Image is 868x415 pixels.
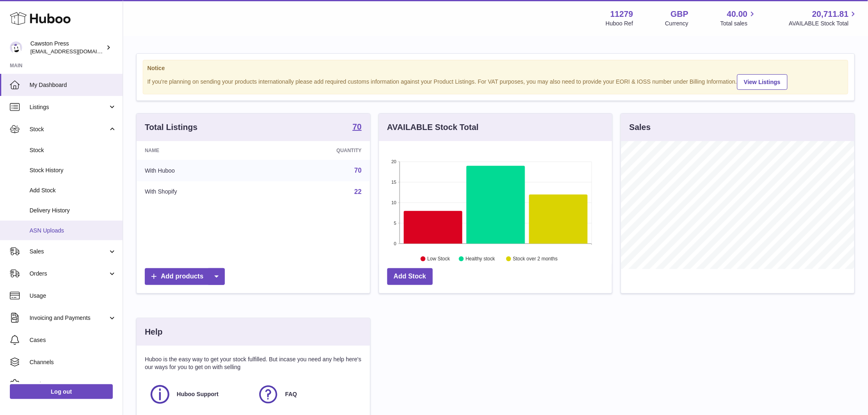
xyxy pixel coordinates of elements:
span: Total sales [720,20,757,27]
text: Healthy stock [466,256,496,262]
strong: 70 [352,123,361,131]
a: View Listings [737,74,788,90]
span: Delivery History [30,207,116,214]
a: 70 [352,123,361,132]
span: [EMAIL_ADDRESS][DOMAIN_NAME] [30,48,121,55]
span: Stock [30,125,108,133]
span: Add Stock [30,187,116,194]
a: Add Stock [387,268,433,285]
span: Usage [30,292,116,300]
span: 20,711.81 [812,9,849,20]
a: 40.00 Total sales [720,9,757,27]
h3: Sales [629,122,651,133]
span: Orders [30,270,108,278]
span: Huboo Support [177,390,219,398]
th: Quantity [263,141,370,160]
img: internalAdmin-11279@internal.huboo.com [10,41,22,54]
strong: GBP [671,9,688,20]
a: Add products [145,268,225,285]
a: 20,711.81 AVAILABLE Stock Total [789,9,858,27]
strong: 11279 [610,9,633,20]
span: AVAILABLE Stock Total [789,20,858,27]
h3: Total Listings [145,122,198,133]
span: Listings [30,103,108,111]
a: 22 [354,188,362,195]
td: With Shopify [137,181,263,203]
a: Huboo Support [149,383,249,406]
strong: Notice [147,64,844,72]
text: 0 [394,241,396,246]
div: Cawston Press [30,40,104,55]
span: Cases [30,336,116,344]
span: FAQ [285,390,297,398]
td: With Huboo [137,160,263,181]
span: Settings [30,381,116,388]
a: Log out [10,384,113,399]
a: FAQ [257,383,357,406]
text: Stock over 2 months [513,256,557,262]
span: Stock History [30,166,116,174]
span: Sales [30,248,108,255]
h3: AVAILABLE Stock Total [387,122,479,133]
p: Huboo is the easy way to get your stock fulfilled. But incase you need any help here's our ways f... [145,356,362,371]
text: 15 [391,180,396,185]
text: Low Stock [427,256,450,262]
th: Name [137,141,263,160]
text: 10 [391,200,396,205]
h3: Help [145,326,162,337]
span: ASN Uploads [30,227,116,235]
span: Channels [30,358,116,366]
span: 40.00 [727,9,747,20]
text: 5 [394,221,396,226]
a: 70 [354,167,362,174]
text: 20 [391,159,396,164]
div: Currency [665,20,689,27]
span: Stock [30,146,116,154]
div: If you're planning on sending your products internationally please add required customs informati... [147,73,844,90]
span: Invoicing and Payments [30,314,108,322]
div: Huboo Ref [606,20,633,27]
span: My Dashboard [30,81,116,89]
